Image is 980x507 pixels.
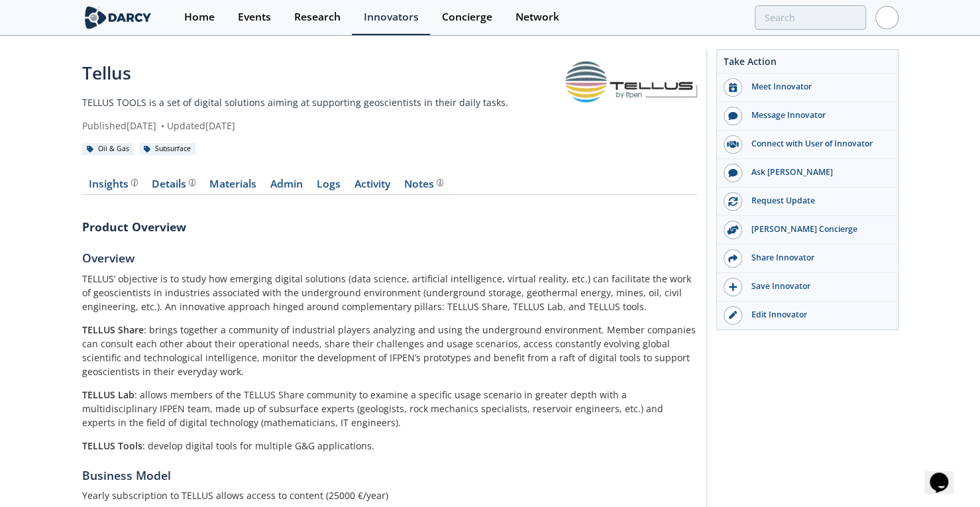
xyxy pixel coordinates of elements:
h5: Business Model [82,467,697,484]
p: : allows members of the TELLUS Share community to examine a specific usage scenario in greater de... [82,388,697,429]
a: Edit Innovator [717,302,898,329]
div: Network [516,12,559,23]
img: logo-wide.svg [82,6,154,29]
img: information.svg [131,179,138,186]
div: Insights [89,179,138,190]
p: : develop digital tools for multiple G&G applications. [82,439,697,453]
div: Details [152,179,195,190]
a: Logs [310,179,348,195]
div: Notes [404,179,443,190]
p: TELLUS’ objective is to study how emerging digital solutions (data science, artificial intelligen... [82,272,697,313]
div: Home [184,12,215,23]
img: information.svg [189,179,196,186]
strong: TELLUS Tools [82,439,142,452]
div: Share Innovator [742,252,891,264]
div: Ask [PERSON_NAME] [742,166,891,178]
p: TELLUS TOOLS is a set of digital solutions aiming at supporting geoscientists in their daily tasks. [82,95,566,109]
div: Concierge [442,12,492,23]
a: Notes [398,179,451,195]
div: [PERSON_NAME] Concierge [742,223,891,235]
a: Activity [348,179,398,195]
img: Profile [875,6,898,29]
button: Save Innovator [717,273,898,302]
span: • [159,119,167,132]
p: Yearly subscription to TELLUS allows access to content (25000 €/year) [82,488,697,502]
a: Admin [264,179,310,195]
div: Oil & Gas [82,143,135,155]
input: Advanced Search [755,5,866,30]
div: Research [294,12,341,23]
h3: Product Overview [82,218,697,235]
div: Request Update [742,195,891,207]
a: Insights [82,179,145,195]
strong: TELLUS Share [82,323,144,336]
div: Meet Innovator [742,81,891,93]
div: Take Action [717,54,898,74]
div: Events [238,12,271,23]
div: Edit Innovator [742,309,891,321]
div: Connect with User of Innovator [742,138,891,150]
a: Details [145,179,203,195]
div: Tellus [82,60,566,86]
div: Subsurface [139,143,196,155]
strong: TELLUS Lab [82,388,135,401]
iframe: chat widget [924,454,967,494]
div: Message Innovator [742,109,891,121]
p: : brings together a community of industrial players analyzing and using the underground environme... [82,323,697,378]
a: Materials [203,179,264,195]
img: information.svg [437,179,444,186]
div: Innovators [364,12,419,23]
div: Save Innovator [742,280,891,292]
h5: Overview [82,249,697,266]
div: Published [DATE] Updated [DATE] [82,119,566,133]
